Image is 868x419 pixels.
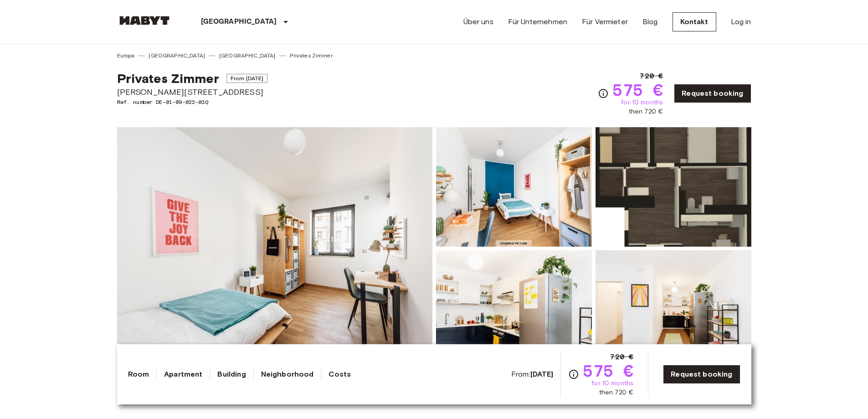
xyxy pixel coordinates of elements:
b: [DATE] [530,370,554,378]
svg: Check cost overview for full price breakdown. Please note that discounts apply to new joiners onl... [568,369,579,380]
p: [GEOGRAPHIC_DATA] [201,16,277,27]
a: Europa [117,52,135,60]
img: Habyt [117,16,172,25]
span: for 10 months [591,379,633,388]
img: Picture of unit DE-01-09-022-03Q [436,250,592,370]
span: [PERSON_NAME][STREET_ADDRESS] [117,86,268,98]
a: Über uns [463,16,493,27]
a: Request booking [674,84,751,103]
a: Room [128,369,149,380]
span: for 10 months [621,98,663,107]
svg: Check cost overview for full price breakdown. Please note that discounts apply to new joiners onl... [598,88,609,99]
a: Costs [329,369,351,380]
span: 575 € [583,362,633,379]
span: then 720 € [599,388,634,397]
a: [GEOGRAPHIC_DATA] [149,52,205,60]
a: Request booking [663,365,740,384]
img: Picture of unit DE-01-09-022-03Q [596,127,751,247]
a: Für Vermieter [582,16,628,27]
span: Privates Zimmer [117,71,219,86]
img: Marketing picture of unit DE-01-09-022-03Q [117,127,432,370]
a: Neighborhood [261,369,314,380]
img: Picture of unit DE-01-09-022-03Q [596,250,751,370]
span: Ref. number DE-01-09-022-03Q [117,98,268,106]
span: 720 € [640,71,663,82]
a: Blog [642,16,658,27]
span: then 720 € [629,107,663,116]
a: Log in [731,16,751,27]
span: From: [511,369,554,379]
a: [GEOGRAPHIC_DATA] [219,52,276,60]
a: Für Unternehmen [508,16,567,27]
span: 720 € [610,352,633,362]
a: Privates Zimmer [290,52,333,60]
img: Picture of unit DE-01-09-022-03Q [436,127,592,247]
span: 575 € [612,82,663,98]
a: Building [217,369,246,380]
a: Kontakt [673,12,716,31]
a: Apartment [164,369,202,380]
span: From [DATE] [226,74,268,83]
